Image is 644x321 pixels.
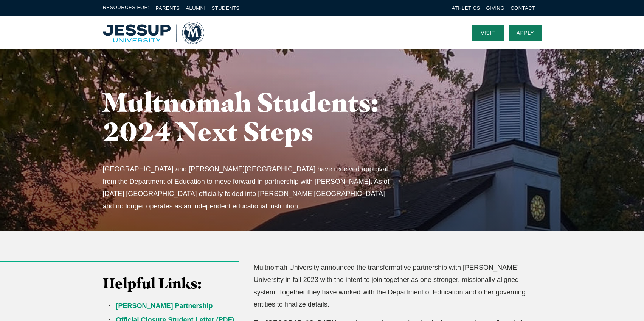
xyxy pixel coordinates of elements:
[452,5,480,11] a: Athletics
[486,5,505,11] a: Giving
[472,25,504,41] a: Visit
[103,275,240,292] h3: Helpful Links:
[116,302,213,310] a: [PERSON_NAME] Partnership
[103,22,204,44] img: Multnomah University Logo
[103,22,204,44] a: Home
[103,163,395,212] p: [GEOGRAPHIC_DATA] and [PERSON_NAME][GEOGRAPHIC_DATA] have received approval from the Department o...
[103,4,150,13] span: Resources For:
[254,261,542,311] p: Multnomah University announced the transformative partnership with [PERSON_NAME] University in fa...
[156,5,180,11] a: Parents
[511,5,535,11] a: Contact
[212,5,240,11] a: Students
[186,5,205,11] a: Alumni
[509,25,542,41] a: Apply
[103,88,409,146] h1: Multnomah Students: 2024 Next Steps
